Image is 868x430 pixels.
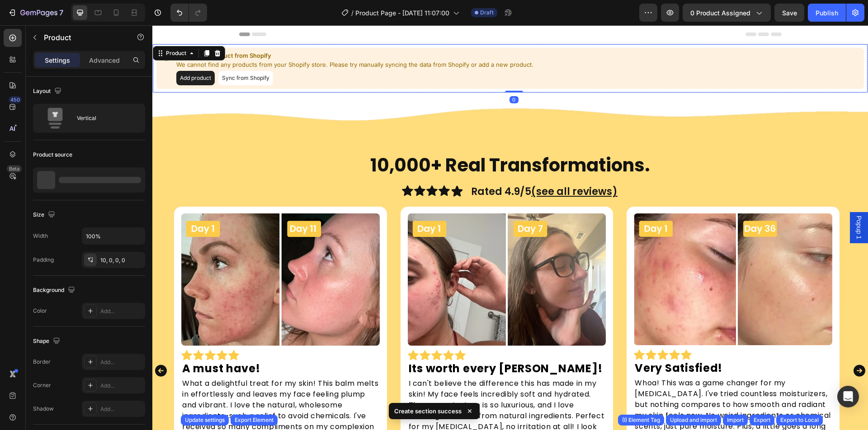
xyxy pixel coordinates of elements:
[754,416,770,424] div: Export
[4,4,67,22] button: 7
[256,338,453,349] p: Its worth every [PERSON_NAME]!
[816,8,838,18] div: Publish
[33,307,47,315] div: Color
[170,4,207,22] div: Undo/Redo
[683,4,771,22] button: 0 product assigned
[185,416,225,424] div: Update settings
[9,96,22,103] div: 450
[181,415,229,425] button: Update settings
[319,161,465,172] p: Rated 4.9/5
[482,352,679,428] p: Whoa! This was a game changer for my [MEDICAL_DATA]. I've tried countless moisturizers, but nothi...
[700,338,714,353] button: Carousel Next Arrow
[100,358,143,366] div: Add...
[33,151,72,159] div: Product source
[29,188,227,320] img: gempages_577211243379556902-3257af12-ce36-4c8a-8aaf-20f84233ef0b.png
[59,7,63,18] p: 7
[723,415,748,425] button: Import
[774,4,804,22] button: Save
[33,381,51,389] div: Corner
[100,256,143,264] div: 10, 0, 0, 0
[702,190,711,214] span: Popup 1
[379,159,465,173] a: (see all reviews)
[256,353,453,429] p: I can't believe the difference this has made in my skin! My face feels incredibly soft and hydrat...
[780,416,819,424] div: Export to Local
[100,405,143,413] div: Add...
[33,209,57,221] div: Size
[66,46,121,60] button: Sync from Shopify
[30,338,226,349] p: A must have!
[235,416,274,424] div: Export Element
[24,26,381,35] p: Can not get product from Shopify
[33,256,54,264] div: Padding
[618,415,664,425] button: (I) Element Tag
[480,9,494,17] span: Draft
[152,25,868,430] iframe: To enrich screen reader interactions, please activate Accessibility in Grammarly extension settings
[44,32,121,43] p: Product
[100,382,143,390] div: Add...
[89,55,120,65] p: Advanced
[7,165,22,172] div: Beta
[351,8,354,18] span: /
[481,188,680,320] img: gempages_577211243379556902-b400ce41-cce1-4f4c-9220-5eacbb999354.png
[100,307,143,315] div: Add...
[394,407,462,416] p: Create section success
[33,85,63,97] div: Layout
[837,386,859,407] div: Open Intercom Messenger
[750,415,774,425] button: Export
[45,55,70,65] p: Settings
[808,4,846,22] button: Publish
[24,35,381,44] p: We cannot find any products from your Shopify store. Please try manually syncing the data from Sh...
[727,416,744,424] div: Import
[1,338,16,353] button: Carousel Back Arrow
[30,353,226,429] p: What a delightful treat for my skin! This balm melts in effortlessly and leaves my face feeling p...
[776,415,823,425] button: Export to Local
[357,71,366,78] div: 0
[782,9,797,17] span: Save
[33,358,51,366] div: Border
[355,8,449,18] span: Product Page - [DATE] 11:07:00
[33,284,77,296] div: Background
[33,405,54,413] div: Shadow
[24,46,62,60] button: Add product
[33,335,62,347] div: Shape
[255,188,454,320] img: gempages_577211243379556902-f649c322-2b6c-4a62-8471-986743690111.png
[482,338,679,348] p: Very Satisfied!
[82,228,145,244] input: Auto
[231,415,278,425] button: Export Element
[33,232,48,240] div: Width
[690,8,750,18] span: 0 product assigned
[77,108,132,129] div: Vertical
[666,415,721,425] button: Upload and import
[670,416,717,424] div: Upload and import
[12,24,36,32] div: Product
[622,416,660,424] div: (I) Element Tag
